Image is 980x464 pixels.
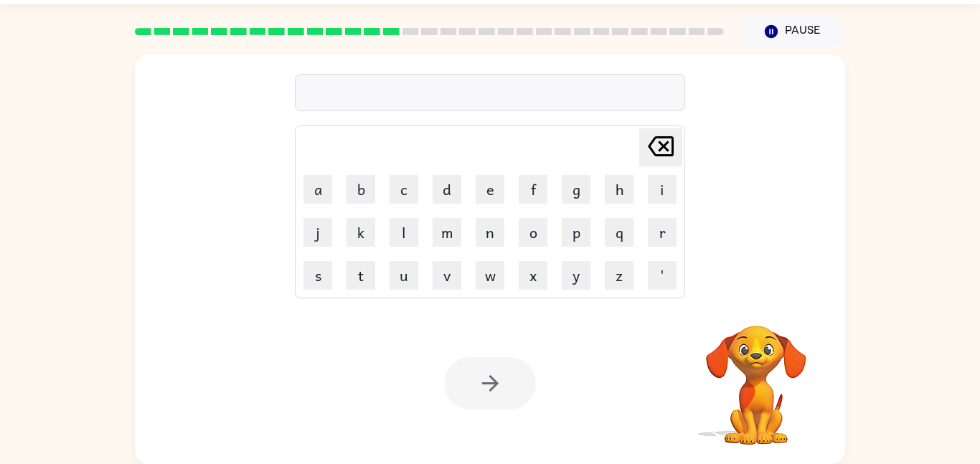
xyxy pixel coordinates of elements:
[433,218,461,247] button: m
[347,175,375,204] button: b
[390,175,418,204] button: c
[519,218,547,247] button: o
[476,261,504,290] button: w
[519,175,547,204] button: f
[519,261,547,290] button: x
[648,218,677,247] button: r
[303,261,332,290] button: s
[390,261,418,290] button: u
[303,218,332,247] button: j
[605,218,633,247] button: q
[562,218,590,247] button: p
[562,261,590,290] button: y
[476,218,504,247] button: n
[433,261,461,290] button: v
[648,261,677,290] button: '
[648,175,677,204] button: i
[303,175,332,204] button: a
[684,303,828,447] video: Your browser must support playing .mp4 files to use Literably. Please try using another browser.
[433,175,461,204] button: d
[562,175,590,204] button: g
[476,175,504,204] button: e
[741,15,845,48] button: Pause
[347,218,375,247] button: k
[347,261,375,290] button: t
[390,218,418,247] button: l
[605,261,633,290] button: z
[605,175,633,204] button: h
